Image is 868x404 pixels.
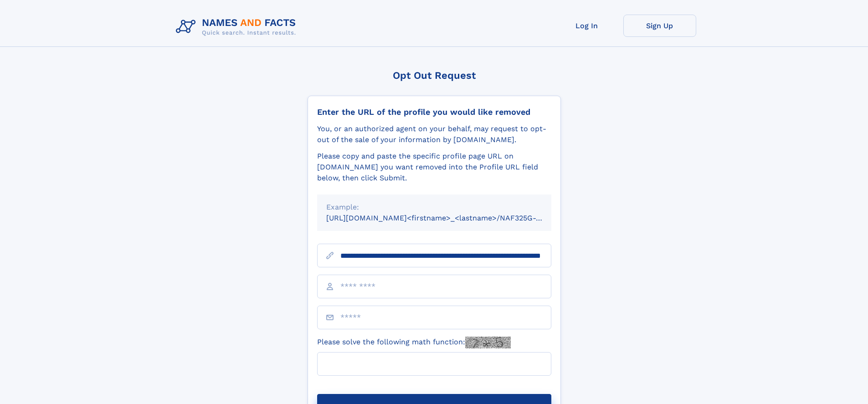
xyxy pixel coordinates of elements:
[317,107,551,117] div: Enter the URL of the profile you would like removed
[326,214,569,222] small: [URL][DOMAIN_NAME]<firstname>_<lastname>/NAF325G-xxxxxxxx
[623,15,696,37] a: Sign Up
[550,15,623,37] a: Log In
[317,151,551,184] div: Please copy and paste the specific profile page URL on [DOMAIN_NAME] you want removed into the Pr...
[308,70,561,81] div: Opt Out Request
[317,123,551,145] div: You, or an authorized agent on your behalf, may request to opt-out of the sale of your informatio...
[317,337,511,348] label: Please solve the following math function:
[172,15,303,39] img: Logo Names and Facts
[326,202,542,213] div: Example:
